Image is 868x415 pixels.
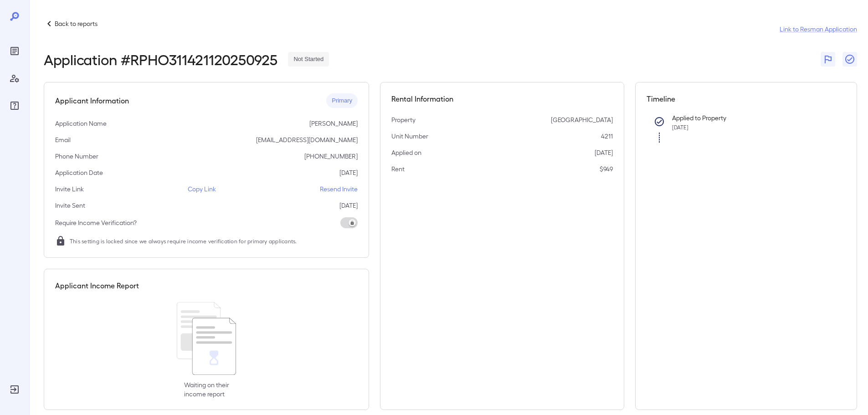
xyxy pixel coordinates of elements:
span: [DATE] [672,124,688,130]
a: Link to Resman Application [780,25,857,34]
p: [GEOGRAPHIC_DATA] [551,115,613,124]
p: Require Income Verification? [55,218,137,227]
div: Reports [7,44,22,58]
button: Close Report [842,52,857,67]
p: Applied on [391,148,421,157]
p: Rent [391,164,405,174]
div: FAQ [7,98,22,113]
h5: Applicant Income Report [55,280,139,291]
div: Log Out [7,382,22,397]
p: Property [391,115,416,124]
p: Email [55,135,71,144]
p: Copy Link [188,184,216,194]
p: 4211 [601,132,613,141]
p: Application Name [55,119,107,128]
h5: Applicant Information [55,95,129,106]
span: Not Started [288,55,329,64]
h2: Application # RPHO311421120250925 [44,51,277,67]
span: Primary [326,97,358,105]
p: Resend Invite [320,184,358,194]
button: Flag Report [821,52,835,67]
p: Waiting on their income report [184,380,229,399]
p: Invite Link [55,184,84,194]
p: $949 [600,164,613,174]
p: Phone Number [55,152,98,161]
p: [PERSON_NAME] [309,119,358,128]
p: Applied to Property [672,113,832,123]
p: Back to reports [55,19,98,28]
p: Invite Sent [55,201,85,210]
p: Application Date [55,168,103,177]
p: Unit Number [391,132,428,141]
div: Manage Users [7,71,22,86]
p: [DATE] [595,148,613,157]
h5: Timeline [647,93,846,104]
p: [PHONE_NUMBER] [304,152,358,161]
h5: Rental Information [391,93,613,104]
p: [DATE] [339,168,358,177]
p: [DATE] [339,201,358,210]
span: This setting is locked since we always require income verification for primary applicants. [70,236,297,246]
p: [EMAIL_ADDRESS][DOMAIN_NAME] [256,135,358,144]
